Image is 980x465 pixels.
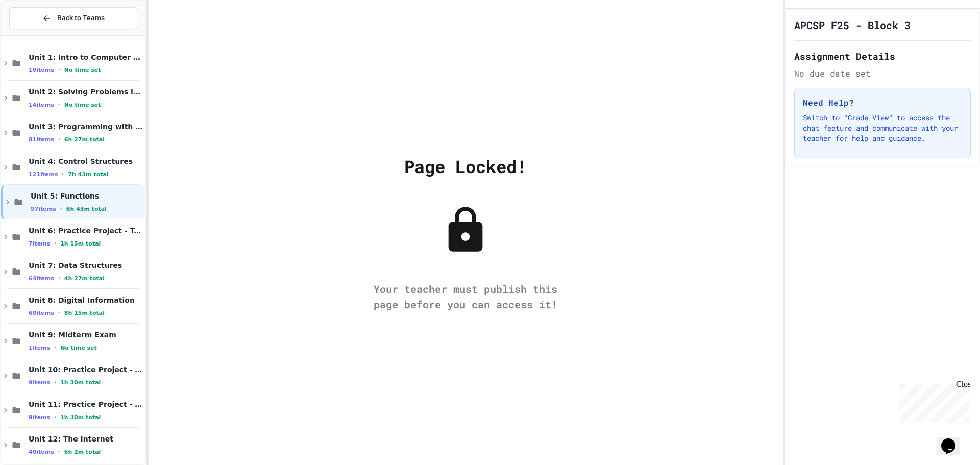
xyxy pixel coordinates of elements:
[794,49,971,63] h2: Assignment Details
[29,310,54,316] span: 60 items
[29,379,50,386] span: 9 items
[29,67,54,74] span: 10 items
[803,113,962,143] p: Switch to "Grade View" to access the chat feature and communicate with your teacher for help and ...
[66,206,107,212] span: 6h 43m total
[29,53,143,62] span: Unit 1: Intro to Computer Science
[60,379,101,386] span: 1h 30m total
[29,275,54,282] span: 64 items
[64,275,105,282] span: 4h 27m total
[31,191,143,201] span: Unit 5: Functions
[29,400,143,409] span: Unit 11: Practice Project - Loaded Dice
[29,365,143,374] span: Unit 10: Practice Project - Wordle
[60,205,62,213] span: •
[29,296,143,305] span: Unit 8: Digital Information
[64,136,105,143] span: 6h 27m total
[803,96,962,109] h3: Need Help?
[64,310,105,316] span: 8h 15m total
[29,226,143,235] span: Unit 6: Practice Project - Tell a Story
[64,67,101,74] span: No time set
[58,101,60,109] span: •
[9,7,137,29] button: Back to Teams
[58,274,60,282] span: •
[29,136,54,143] span: 81 items
[29,102,54,108] span: 14 items
[4,4,70,65] div: Chat with us now!Close
[58,135,60,143] span: •
[895,380,970,423] iframe: chat widget
[29,87,143,96] span: Unit 2: Solving Problems in Computer Science
[31,206,56,212] span: 97 items
[58,448,60,456] span: •
[29,345,50,351] span: 1 items
[60,414,101,421] span: 1h 30m total
[68,171,108,178] span: 7h 43m total
[62,170,64,178] span: •
[60,240,101,247] span: 1h 15m total
[29,330,143,339] span: Unit 9: Midterm Exam
[54,344,56,352] span: •
[29,414,50,421] span: 9 items
[29,157,143,166] span: Unit 4: Control Structures
[64,102,101,108] span: No time set
[29,261,143,270] span: Unit 7: Data Structures
[60,345,97,351] span: No time set
[29,449,54,455] span: 40 items
[794,18,911,32] h1: APCSP F25 - Block 3
[29,434,143,444] span: Unit 12: The Internet
[937,424,970,455] iframe: chat widget
[57,13,105,23] span: Back to Teams
[794,67,971,80] div: No due date set
[58,309,60,317] span: •
[54,413,56,421] span: •
[64,449,101,455] span: 6h 2m total
[363,281,568,312] div: Your teacher must publish this page before you can access it!
[58,66,60,74] span: •
[54,378,56,386] span: •
[29,122,143,131] span: Unit 3: Programming with Python
[54,239,56,248] span: •
[29,240,50,247] span: 7 items
[29,171,58,178] span: 121 items
[404,153,527,179] div: Page Locked!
